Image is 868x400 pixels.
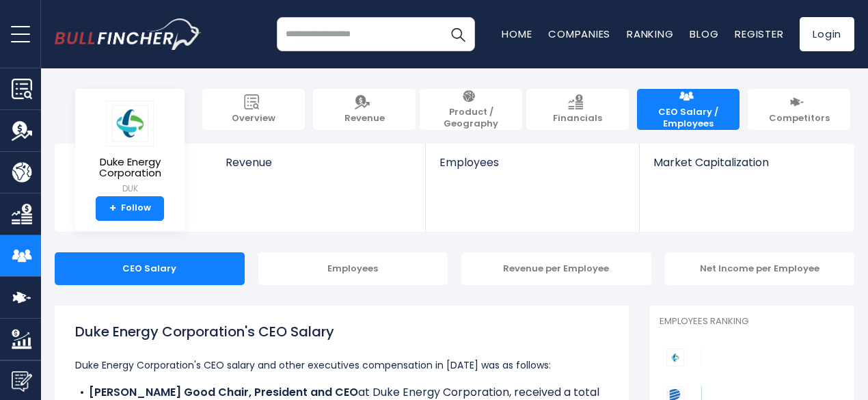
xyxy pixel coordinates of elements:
h1: Duke Energy Corporation's CEO Salary [75,321,608,342]
strong: + [109,202,116,215]
span: Revenue [226,156,412,169]
a: Register [735,27,783,41]
a: Go to homepage [55,18,202,50]
a: Overview [202,89,305,130]
img: bullfincher logo [55,18,202,50]
div: Net Income per Employee [665,252,855,285]
div: Revenue per Employee [461,252,651,285]
a: Home [502,27,532,41]
a: Revenue [313,89,416,130]
a: Product / Geography [420,89,522,130]
span: Revenue [344,113,385,124]
a: CEO Salary / Employees [637,89,740,130]
p: Employees Ranking [660,316,844,328]
a: Ranking [627,27,673,41]
a: Competitors [748,89,850,130]
a: Duke Energy Corporation DUK [85,100,174,196]
span: Product / Geography [426,107,515,130]
p: Duke Energy Corporation's CEO salary and other executives compensation in [DATE] was as follows: [75,357,608,373]
span: Overview [232,113,275,124]
a: Login [800,17,854,51]
small: DUK [86,183,174,195]
span: Employees [439,156,625,169]
a: +Follow [96,196,164,221]
span: Competitors [769,113,830,124]
a: Blog [690,27,718,41]
span: Financials [553,113,602,124]
a: Employees [426,144,638,192]
span: CEO Salary / Employees [644,107,733,130]
a: Financials [526,89,629,130]
img: Duke Energy Corporation competitors logo [666,349,684,366]
div: Employees [258,252,448,285]
div: CEO Salary [55,252,245,285]
a: Revenue [212,144,426,192]
a: Companies [548,27,610,41]
a: Market Capitalization [640,144,853,192]
b: [PERSON_NAME] Good Chair, President and CEO [89,384,358,400]
span: Duke Energy Corporation [86,157,174,179]
span: Market Capitalization [653,156,839,169]
button: Search [441,17,475,51]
